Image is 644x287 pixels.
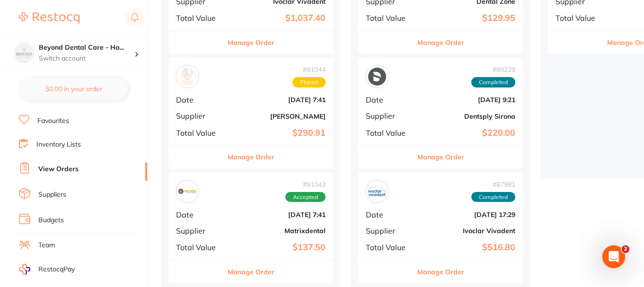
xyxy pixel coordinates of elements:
img: Beyond Dental Care - Hamilton [15,43,34,62]
button: Manage Order [228,31,274,54]
a: Budgets [38,216,64,225]
b: [DATE] 17:29 [421,211,515,218]
span: Accepted [285,192,326,202]
b: $220.00 [421,128,515,138]
span: # 89229 [471,66,515,73]
span: RestocqPay [38,265,75,274]
h4: Beyond Dental Care - Hamilton [39,43,134,52]
b: [PERSON_NAME] [231,113,326,120]
span: Total Value [556,14,603,22]
div: Henry Schein Halas#91044PlacedDate[DATE] 7:41Supplier[PERSON_NAME]Total Value$290.91Manage Order [168,58,333,169]
a: RestocqPay [19,264,75,275]
p: Switch account [39,54,134,63]
img: Ivoclar Vivadent [368,183,386,200]
span: # 87981 [471,181,515,188]
div: Matrixdental#91043AcceptedDate[DATE] 7:41SupplierMatrixdentalTotal Value$137.50Manage Order [168,173,333,284]
span: 2 [622,245,629,253]
a: Favourites [37,116,69,126]
img: Henry Schein Halas [178,68,196,86]
span: Date [366,210,413,219]
span: Supplier [176,112,223,120]
b: $1,037.40 [231,13,326,23]
span: Placed [292,77,326,87]
span: Total Value [366,14,413,22]
span: Completed [471,77,515,87]
button: Manage Order [417,31,464,54]
button: Manage Order [417,146,464,168]
a: Suppliers [38,190,66,200]
a: View Orders [38,165,79,174]
span: # 91044 [292,66,326,73]
b: $290.91 [231,128,326,138]
img: Restocq Logo [19,12,79,24]
span: Total Value [176,243,223,252]
a: Team [38,241,55,250]
a: Inventory Lists [36,140,81,149]
b: Ivoclar Vivadent [421,227,515,235]
b: Matrixdental [231,227,326,235]
button: Manage Order [228,261,274,283]
span: # 91043 [285,181,326,188]
span: Total Value [366,243,413,252]
b: [DATE] 7:41 [231,96,326,104]
img: Dentsply Sirona [368,68,386,86]
img: RestocqPay [19,264,30,275]
iframe: Intercom live chat [602,245,625,268]
span: Total Value [176,14,223,22]
a: Restocq Logo [19,7,79,29]
b: $129.95 [421,13,515,23]
span: Total Value [366,129,413,137]
span: Supplier [366,112,413,120]
button: $0.00 in your order [19,78,128,100]
span: Supplier [366,226,413,235]
button: Manage Order [417,261,464,283]
img: Matrixdental [178,183,196,200]
span: Date [366,96,413,104]
b: [DATE] 7:41 [231,211,326,218]
b: Dentsply Sirona [421,113,515,120]
b: $137.50 [231,243,326,252]
span: Completed [471,192,515,202]
button: Manage Order [228,146,274,168]
span: Total Value [176,129,223,137]
span: Supplier [176,226,223,235]
span: Date [176,96,223,104]
span: Date [176,210,223,219]
b: [DATE] 9:21 [421,96,515,104]
b: $516.80 [421,243,515,252]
